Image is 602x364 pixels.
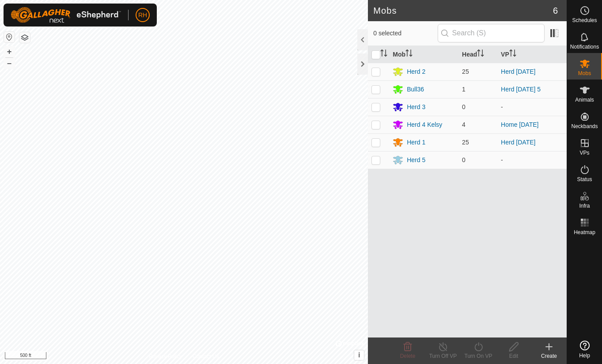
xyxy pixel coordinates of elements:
a: Contact Us [193,353,219,360]
th: VP [497,46,567,63]
h2: Mobs [373,5,553,16]
div: Herd 5 [407,155,425,165]
span: Help [579,353,590,358]
span: Delete [400,353,416,359]
button: Map Layers [19,32,30,43]
div: Herd 3 [407,102,425,112]
a: Home [DATE] [501,121,538,128]
a: Herd [DATE] [501,139,535,146]
a: Privacy Policy [149,353,182,360]
td: - [497,98,567,116]
button: Reset Map [4,32,15,42]
a: Herd [DATE] [501,68,535,75]
span: Heatmap [574,230,595,235]
span: 25 [462,139,469,146]
span: Mobs [578,71,591,76]
a: Help [567,337,602,362]
a: Herd [DATE] 5 [501,86,541,93]
th: Head [458,46,497,63]
div: Edit [496,352,531,360]
span: 0 [462,156,466,163]
button: + [4,46,15,57]
span: RH [138,11,147,20]
span: 1 [462,86,466,93]
img: Gallagher Logo [11,7,121,23]
td: - [497,151,567,169]
span: 0 [462,103,466,110]
div: Bull36 [407,85,424,94]
span: Notifications [570,44,599,49]
input: Search (S) [438,24,545,42]
div: Turn On VP [461,352,496,360]
span: 25 [462,68,469,75]
span: 4 [462,121,466,128]
span: i [358,351,360,359]
span: VPs [579,150,589,155]
span: Infra [579,203,590,209]
div: Herd 2 [407,67,425,76]
span: Neckbands [571,124,598,129]
div: Turn Off VP [425,352,461,360]
button: – [4,58,15,68]
button: i [354,350,364,360]
th: Mob [389,46,458,63]
p-sorticon: Activate to sort [477,51,484,58]
p-sorticon: Activate to sort [405,51,413,58]
span: Schedules [572,18,597,23]
span: Status [577,177,592,182]
span: Animals [575,97,594,102]
span: 0 selected [373,29,437,38]
span: 6 [553,4,558,17]
div: Herd 4 Kelsy [407,120,442,129]
div: Herd 1 [407,138,425,147]
div: Create [531,352,567,360]
p-sorticon: Activate to sort [509,51,516,58]
p-sorticon: Activate to sort [380,51,387,58]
